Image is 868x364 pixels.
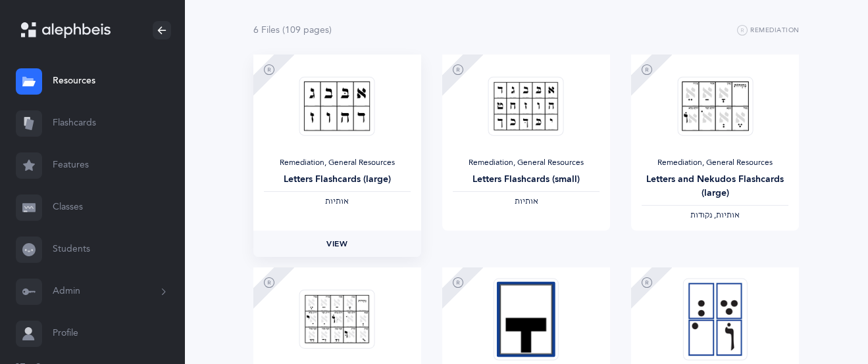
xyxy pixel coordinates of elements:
img: Letters_Flashcards_Mini_thumbnail_1612303140.png [488,76,564,136]
img: Small_Print_Letters_and_Nekudos_Flashcards_thumbnail_1733044853.png [299,289,375,349]
span: s [276,25,280,35]
div: Letters Flashcards (small) [453,173,600,187]
div: Letters and Nekudos Flashcards (large) [642,173,788,200]
span: View [326,238,347,250]
div: Letters Flashcards (large) [264,173,411,187]
span: s [325,25,329,35]
span: ‫אותיות‬ [325,196,349,206]
img: Large_%D7%A0%D7%A7%D7%95%D7%93%D7%95%D7%AA_Flash_Cards_thumbnail_1568773698.png [494,278,558,360]
div: Remediation, General Resources [642,158,788,168]
span: ‫אותיות, נקודות‬ [690,210,740,219]
div: Remediation, General Resources [453,158,600,168]
img: Letters_flashcards_Large_thumbnail_1612303125.png [299,76,375,136]
img: Small_%D7%A0%D7%A7%D7%95%D7%93%D7%95%D7%AA_Flash_Cards__thumbnail_1619455410.png [683,278,748,360]
span: (109 page ) [282,25,332,35]
img: Large_Print_Letters_and_Nekudos_Flashcards_thumbnail_1739080591.png [677,76,753,136]
span: 6 File [253,25,280,35]
a: View [253,231,421,257]
iframe: Drift Widget Chat Controller [802,298,852,348]
button: Remediation [737,23,800,39]
span: ‫אותיות‬ [514,196,538,206]
div: Remediation, General Resources [264,158,411,168]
